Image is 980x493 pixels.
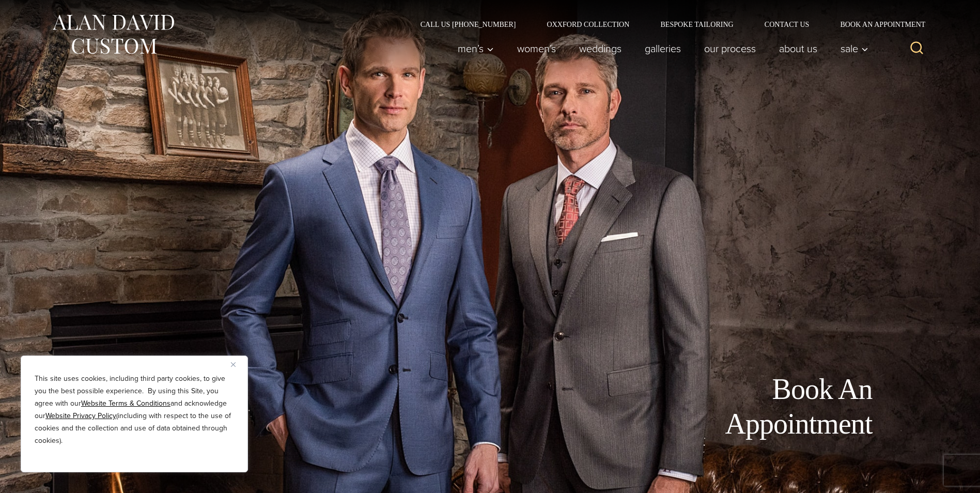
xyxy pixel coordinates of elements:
[749,21,825,28] a: Contact Us
[645,21,749,28] a: Bespoke Tailoring
[841,43,868,54] span: Sale
[458,43,494,54] span: Men’s
[231,362,236,367] img: Close
[825,21,929,28] a: Book an Appointment
[405,21,929,28] nav: Secondary Navigation
[767,38,829,59] a: About Us
[405,21,532,28] a: Call Us [PHONE_NUMBER]
[45,410,116,421] a: Website Privacy Policy
[640,372,873,441] h1: Book An Appointment
[231,358,243,371] button: Close
[567,38,633,59] a: weddings
[505,38,567,59] a: Women’s
[905,36,929,61] button: View Search Form
[531,21,645,28] a: Oxxford Collection
[633,38,692,59] a: Galleries
[51,11,175,57] img: Alan David Custom
[81,398,170,409] a: Website Terms & Conditions
[35,373,234,447] p: This site uses cookies, including third party cookies, to give you the best possible experience. ...
[446,38,874,59] nav: Primary Navigation
[692,38,767,59] a: Our Process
